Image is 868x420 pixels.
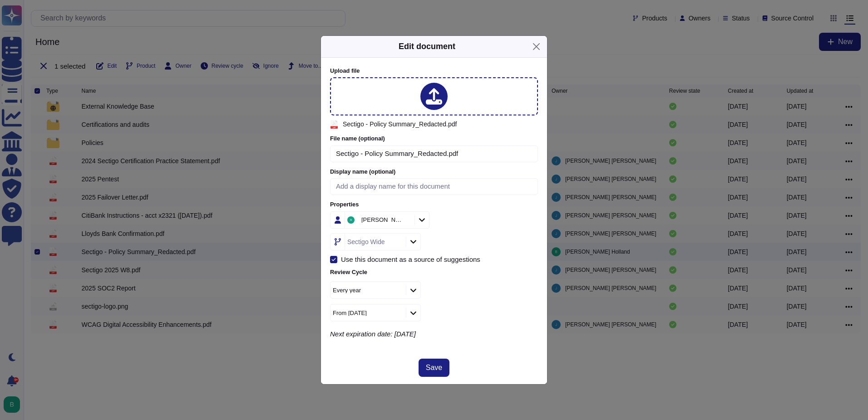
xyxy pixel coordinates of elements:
[333,310,367,316] div: From [DATE]
[347,239,385,245] div: Sectigo Wide
[343,121,457,127] span: Sectigo - Policy Summary_Redacted.pdf
[361,217,403,223] div: [PERSON_NAME]
[529,40,543,54] button: Close
[341,256,480,263] div: Use this document as a source of suggestions
[347,216,355,224] img: user
[330,178,538,195] input: Add a display name for this document
[330,330,538,337] p: Next expiration date: [DATE]
[426,364,442,371] span: Save
[330,67,360,74] span: Upload file
[330,169,538,175] label: Display name (optional)
[399,40,455,53] div: Edit document
[333,287,361,293] div: Every year
[419,359,449,377] button: Save
[330,351,538,357] label: Shareable
[330,136,538,142] label: File name (optional)
[330,202,538,208] label: Properties
[330,145,538,162] input: Filename with extension
[330,269,538,275] label: Review Cycle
